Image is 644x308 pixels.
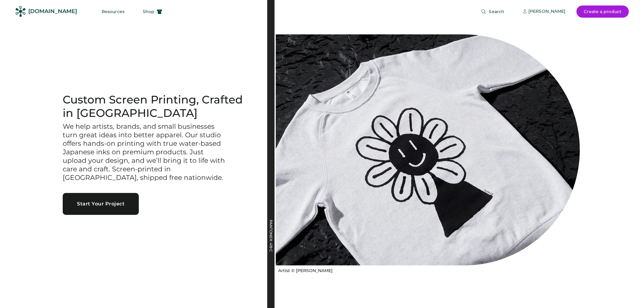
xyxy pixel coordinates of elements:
button: Start Your Project [63,193,139,215]
span: Search [489,9,504,14]
button: Search [474,5,512,18]
button: Resources [94,5,132,18]
span: Shop [143,9,154,14]
div: Artist © [PERSON_NAME] [278,268,333,274]
button: Shop [135,5,170,18]
h1: Custom Screen Printing, Crafted in [GEOGRAPHIC_DATA] [63,93,253,120]
button: Create a product [576,5,629,18]
div: [DOMAIN_NAME] [28,8,77,15]
div: PANTONE® 419 C [269,220,273,281]
a: Artist © [PERSON_NAME] [276,265,333,274]
h3: We help artists, brands, and small businesses turn great ideas into better apparel. Our studio of... [63,122,227,182]
img: Rendered Logo - Screens [15,6,26,17]
div: [PERSON_NAME] [528,9,565,15]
